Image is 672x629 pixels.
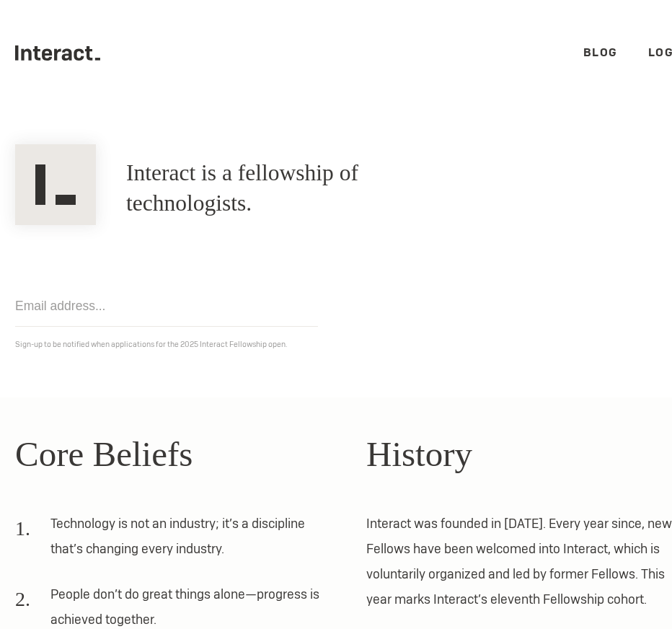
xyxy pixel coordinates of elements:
[15,286,318,327] input: Email address...
[15,511,333,571] li: Technology is not an industry; it’s a discipline that’s changing every industry.
[583,45,618,60] a: Blog
[126,158,467,219] h1: Interact is a fellowship of technologists.
[15,428,336,481] h2: Core Beliefs
[15,144,96,225] img: Interact Logo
